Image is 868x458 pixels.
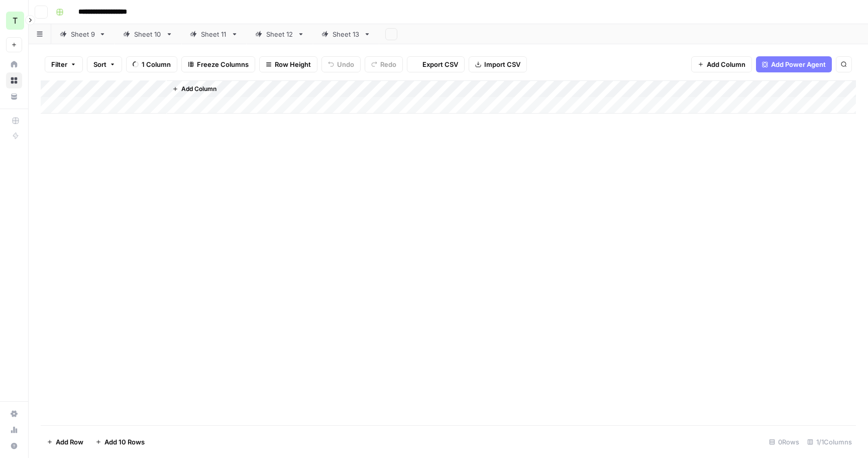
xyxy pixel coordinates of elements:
a: Sheet 12 [247,24,313,44]
div: 1/1 Columns [803,434,856,450]
button: Add 10 Rows [89,434,151,450]
a: Sheet 9 [51,24,115,44]
button: Add Column [168,82,221,96]
button: Export CSV [407,56,465,72]
span: Add Power Agent [771,59,826,69]
div: Sheet 13 [333,29,360,39]
span: T [13,15,18,27]
button: Sort [87,56,122,72]
span: Filter [51,59,67,69]
span: Add 10 Rows [104,437,145,447]
div: 0 Rows [765,434,803,450]
a: Home [6,56,22,72]
button: 1 Column [126,56,177,72]
span: Freeze Columns [197,59,249,69]
div: Sheet 11 [201,29,227,39]
span: Export CSV [422,59,458,69]
div: Sheet 10 [134,29,162,39]
span: Add Column [181,84,216,94]
a: Browse [6,72,22,88]
button: Row Height [259,56,317,72]
a: Sheet 11 [181,24,247,44]
span: Undo [337,59,354,69]
span: Row Height [275,59,311,69]
button: Add Row [41,434,89,450]
button: Import CSV [469,56,527,72]
button: Add Column [691,56,752,72]
button: Workspace: TY SEO Team [6,8,22,33]
button: Freeze Columns [181,56,255,72]
span: Import CSV [484,59,520,69]
a: Sheet 13 [313,24,379,44]
button: Filter [45,56,83,72]
a: Sheet 10 [115,24,181,44]
button: Add Power Agent [756,56,832,72]
button: Help + Support [6,438,22,454]
div: Sheet 9 [71,29,95,39]
span: 1 Column [142,59,171,69]
a: Usage [6,422,22,438]
a: Settings [6,406,22,422]
span: Add Column [707,59,745,69]
span: Sort [93,59,106,69]
button: Redo [365,56,403,72]
span: Redo [380,59,396,69]
a: Your Data [6,88,22,105]
span: Add Row [56,437,83,447]
button: Undo [321,56,361,72]
div: Sheet 12 [266,29,293,39]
